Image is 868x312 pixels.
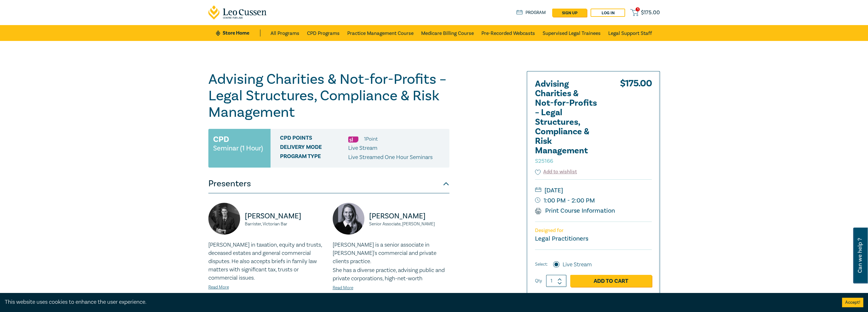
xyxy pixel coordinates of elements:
a: Practice Management Course [347,25,414,41]
span: Delivery Mode [280,144,348,152]
a: All Programs [271,25,299,41]
span: Select: [535,261,548,268]
div: $ 175.00 [620,79,652,168]
span: 1 [636,7,640,11]
button: Add to wishlist [535,168,577,176]
small: Barrister, Victorian Bar [245,222,325,226]
li: 1 Point [364,135,378,143]
span: $ 175.00 [641,9,660,16]
input: 1 [546,275,566,287]
h3: CPD [213,134,229,145]
a: Add to Cart [570,275,652,287]
h2: Advising Charities & Not-for-Profits – Legal Structures, Compliance & Risk Management [535,79,605,165]
span: CPD Points [280,135,348,143]
label: Qty [535,277,542,284]
small: Senior Associate, [PERSON_NAME] [369,222,449,226]
h1: Advising Charities & Not-for-Profits – Legal Structures, Compliance & Risk Management [208,71,449,121]
span: Program type [280,153,348,162]
small: 1:00 PM - 2:00 PM [535,196,652,206]
span: Live Stream [348,144,377,152]
a: Read More [333,285,353,291]
span: Can we help ? [857,231,863,280]
a: Pre-Recorded Webcasts [481,25,535,41]
button: Presenters [208,174,449,193]
a: sign up [552,9,587,17]
p: [PERSON_NAME] is a senior associate in [PERSON_NAME]'s commercial and private clients practice. [333,241,449,266]
a: Program [516,9,546,16]
a: Read More [208,284,229,290]
p: [PERSON_NAME] in taxation, equity and trusts, deceased estates and general commercial disputes. H... [208,241,325,282]
a: Store Home [216,30,260,37]
a: Legal Support Staff [608,25,652,41]
label: Live Stream [563,261,592,269]
button: Accept cookies [842,298,863,307]
img: Substantive Law [348,136,358,143]
p: [PERSON_NAME] [245,211,325,221]
small: Seminar (1 Hour) [213,145,263,151]
p: She has a diverse practice, advising public and private corporations, high-net-worth [333,266,449,283]
img: https://s3.ap-southeast-2.amazonaws.com/leo-cussen-store-production-content/Contacts/Jessica%20Wi... [333,203,364,235]
a: Log in [591,9,625,17]
a: Medicare Billing Course [421,25,474,41]
a: CPD Programs [307,25,340,41]
img: https://s3.ap-southeast-2.amazonaws.com/leo-cussen-store-production-content/Contacts/Andrew%20Spi... [208,203,240,235]
a: Supervised Legal Trainees [543,25,601,41]
div: This website uses cookies to enhance the user experience. [5,298,832,306]
p: [PERSON_NAME] [369,211,449,221]
small: [DATE] [535,185,652,196]
p: Designed for [535,228,652,234]
a: Print Course Information [535,207,615,215]
p: Live Streamed One Hour Seminars [348,153,433,162]
small: S25166 [535,157,553,165]
small: Legal Practitioners [535,235,588,243]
